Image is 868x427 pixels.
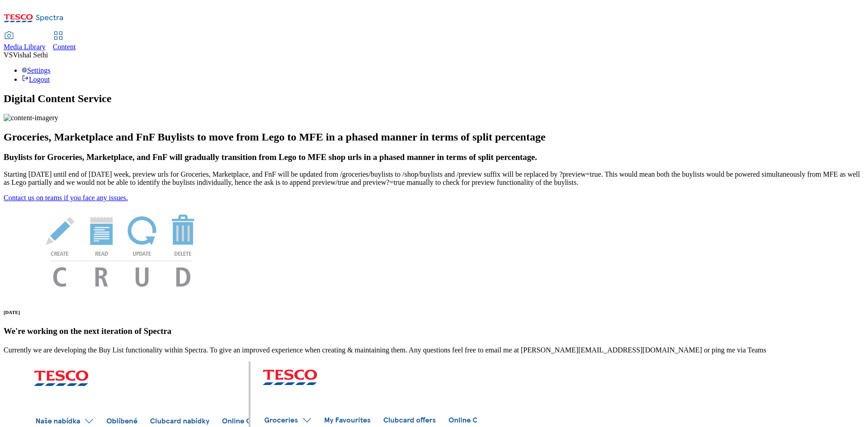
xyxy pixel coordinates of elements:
[4,152,864,162] h3: Buylists for Groceries, Marketplace, and FnF will gradually transition from Lego to MFE shop urls...
[4,43,46,51] span: Media Library
[4,326,864,336] h3: We're working on the next iteration of Spectra
[22,75,50,83] a: Logout
[4,32,46,51] a: Media Library
[4,114,58,122] img: content-imagery
[22,66,51,74] a: Settings
[13,51,48,59] span: Vishal Sethi
[4,51,13,59] span: VS
[4,93,864,105] h1: Digital Content Service
[53,43,76,51] span: Content
[4,131,864,143] h2: Groceries, Marketplace and FnF Buylists to move from Lego to MFE in a phased manner in terms of s...
[4,202,239,296] img: News Image
[4,310,864,315] h6: [DATE]
[4,346,864,354] p: Currently we are developing the Buy List functionality within Spectra. To give an improved experi...
[53,32,76,51] a: Content
[4,170,864,187] p: Starting [DATE] until end of [DATE] week, preview urls for Groceries, Marketplace, and FnF will b...
[4,194,128,202] a: Contact us on teams if you face any issues.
